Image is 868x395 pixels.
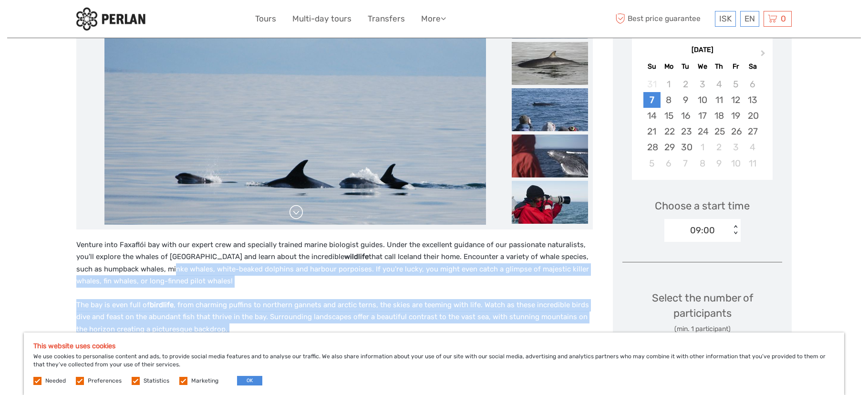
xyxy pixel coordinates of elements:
[76,7,145,31] img: 288-6a22670a-0f57-43d8-a107-52fbc9b92f2c_logo_small.jpg
[727,108,744,124] div: Choose Friday, September 19th, 2025
[711,60,727,73] div: Th
[694,92,711,108] div: Choose Wednesday, September 10th, 2025
[292,12,351,26] a: Multi-day tours
[76,239,593,288] p: Venture into Faxaflói bay with our expert crew and specially trained marine biologist guides. Und...
[76,299,593,336] p: The bay is even full of , from charming puffins to northern gannets and arctic terns, the skies a...
[740,11,759,27] div: EN
[191,377,218,385] label: Marketing
[677,156,694,171] div: Choose Tuesday, October 7th, 2025
[711,108,727,124] div: Choose Thursday, September 18th, 2025
[661,92,677,108] div: Choose Monday, September 8th, 2025
[677,76,694,92] div: Not available Tuesday, September 2nd, 2025
[632,45,773,55] div: [DATE]
[711,92,727,108] div: Choose Thursday, September 11th, 2025
[237,376,262,385] button: OK
[719,14,732,23] span: ISK
[622,324,782,334] div: (min. 1 participant)
[643,139,660,155] div: Choose Sunday, September 28th, 2025
[110,15,121,26] button: Open LiveChat chat widget
[643,60,660,73] div: Su
[635,76,769,171] div: month 2025-09
[694,124,711,139] div: Choose Wednesday, September 24th, 2025
[731,225,739,235] div: < >
[45,377,66,385] label: Needed
[677,60,694,73] div: Tu
[643,156,660,171] div: Choose Sunday, October 5th, 2025
[711,139,727,155] div: Choose Thursday, October 2nd, 2025
[727,76,744,92] div: Not available Friday, September 5th, 2025
[744,108,761,124] div: Choose Saturday, September 20th, 2025
[694,156,711,171] div: Choose Wednesday, October 8th, 2025
[661,108,677,124] div: Choose Monday, September 15th, 2025
[512,88,588,131] img: d0e4871c58cd4842a157b477a30ced5a_slider_thumbnail.jpg
[690,224,715,237] div: 09:00
[622,291,782,334] div: Select the number of participants
[727,139,744,155] div: Choose Friday, October 3rd, 2025
[677,139,694,155] div: Choose Tuesday, September 30th, 2025
[88,377,122,385] label: Preferences
[655,198,750,213] span: Choose a start time
[643,76,660,92] div: Not available Sunday, August 31st, 2025
[744,92,761,108] div: Choose Saturday, September 13th, 2025
[727,60,744,73] div: Fr
[144,377,169,385] label: Statistics
[24,333,844,395] div: We use cookies to personalise content and ads, to provide social media features and to analyse ou...
[512,181,588,224] img: d2b823719d164791b89ad789f2e095fb_slider_thumbnail.jpg
[512,42,588,85] img: b1d92e7581f34c4a90aaaae6f85ccca2_slider_thumbnail.jpg
[677,108,694,124] div: Choose Tuesday, September 16th, 2025
[643,124,660,139] div: Choose Sunday, September 21st, 2025
[694,139,711,155] div: Choose Wednesday, October 1st, 2025
[13,17,108,24] p: We're away right now. Please check back later!
[727,124,744,139] div: Choose Friday, September 26th, 2025
[255,12,276,26] a: Tours
[744,76,761,92] div: Not available Saturday, September 6th, 2025
[677,124,694,139] div: Choose Tuesday, September 23rd, 2025
[779,14,787,23] span: 0
[150,301,174,309] strong: birdlife
[661,124,677,139] div: Choose Monday, September 22nd, 2025
[694,108,711,124] div: Choose Wednesday, September 17th, 2025
[344,252,369,261] strong: wildlife
[744,156,761,171] div: Choose Saturday, October 11th, 2025
[661,60,677,73] div: Mo
[756,48,772,63] button: Next Month
[643,108,660,124] div: Choose Sunday, September 14th, 2025
[711,124,727,139] div: Choose Thursday, September 25th, 2025
[368,12,405,26] a: Transfers
[744,60,761,73] div: Sa
[661,139,677,155] div: Choose Monday, September 29th, 2025
[33,342,835,350] h5: This website uses cookies
[613,11,713,27] span: Best price guarantee
[677,92,694,108] div: Choose Tuesday, September 9th, 2025
[694,76,711,92] div: Not available Wednesday, September 3rd, 2025
[744,124,761,139] div: Choose Saturday, September 27th, 2025
[727,92,744,108] div: Choose Friday, September 12th, 2025
[512,135,588,177] img: 3c56c014359f4dac9ae4b055469c60cb_slider_thumbnail.jpg
[694,60,711,73] div: We
[421,12,446,26] a: More
[661,156,677,171] div: Choose Monday, October 6th, 2025
[661,76,677,92] div: Not available Monday, September 1st, 2025
[711,76,727,92] div: Not available Thursday, September 4th, 2025
[711,156,727,171] div: Choose Thursday, October 9th, 2025
[744,139,761,155] div: Choose Saturday, October 4th, 2025
[643,92,660,108] div: Choose Sunday, September 7th, 2025
[727,156,744,171] div: Choose Friday, October 10th, 2025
